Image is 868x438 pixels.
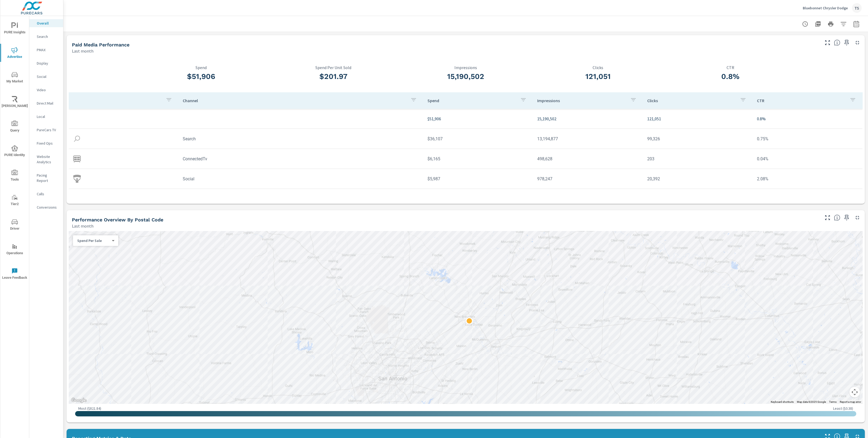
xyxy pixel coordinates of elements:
p: CTR [664,65,797,70]
p: Impressions [537,98,626,103]
button: Apply Filters [838,19,849,29]
p: 121,051 [647,116,748,122]
td: Video [178,192,423,206]
td: 13,194,877 [533,132,643,146]
div: Overall [29,19,63,27]
button: Make Fullscreen [823,213,832,222]
p: Website Analytics [37,154,59,165]
td: $5,987 [423,172,533,186]
p: 15,190,502 [537,116,638,122]
img: icon-search.svg [73,135,81,143]
td: 20,392 [643,172,753,186]
div: TS [852,3,862,13]
td: $6,165 [423,152,533,166]
td: 0.04% [753,152,862,166]
p: Last month [72,48,93,54]
p: Overall [37,21,59,26]
p: Most ( $821.84 ) [78,406,101,411]
a: Report a map error [840,400,861,403]
td: 2.08% [753,172,862,186]
a: Terms [829,400,837,403]
p: Spend Per Unit Sold [267,65,400,70]
h3: 15,190,502 [400,72,532,81]
div: Search [29,33,63,41]
p: $51,906 [427,116,529,122]
span: PURE Identity [2,145,27,158]
p: Fixed Ops [37,141,59,146]
div: Direct Mail [29,99,63,107]
span: Leave Feedback [2,268,27,281]
p: Clicks [532,65,664,70]
span: Driver [2,219,27,232]
p: PMAX [37,47,59,53]
h3: 0.8% [664,72,797,81]
p: 0.8% [757,116,858,122]
span: Understand performance metrics over the selected time range. [834,39,840,46]
p: Least ( $0.38 ) [833,406,853,411]
span: My Market [2,71,27,85]
img: icon-connectedtv.svg [73,155,81,163]
p: PureCars TV [37,127,59,133]
div: Pacing Report [29,171,63,185]
p: Local [37,114,59,119]
span: [PERSON_NAME] [2,96,27,109]
div: Video [29,86,63,94]
p: Channel [183,98,406,103]
div: PureCars TV [29,126,63,134]
button: Make Fullscreen [823,38,832,47]
span: Understand performance data by postal code. Individual postal codes can be selected and expanded ... [834,214,840,221]
span: PURE Insights [2,22,27,35]
p: Pacing Report [37,173,59,183]
td: 0.05% [753,192,862,206]
p: Direct Mail [37,101,59,106]
div: Conversions [29,203,63,211]
td: $2,136 [423,192,533,206]
div: Display [29,59,63,67]
p: Bluebonnet Chrysler Dodge [803,6,848,10]
button: Minimize Widget [853,213,862,222]
td: 186 [643,192,753,206]
span: Map data ©2025 Google [797,400,826,403]
td: 203 [643,152,753,166]
button: Minimize Widget [853,38,862,47]
h5: Paid Media Performance [72,42,129,47]
h3: $201.97 [267,72,400,81]
td: Search [178,132,423,146]
button: Map camera controls [849,387,860,397]
td: 99,326 [643,132,753,146]
div: Calls [29,190,63,198]
span: Advertise [2,47,27,60]
h5: Performance Overview By Postal Code [72,217,163,222]
span: Tools [2,170,27,183]
span: Operations [2,243,27,256]
p: Video [37,87,59,93]
button: Select Date Range [851,19,862,29]
td: $36,107 [423,132,533,146]
a: Open this area in Google Maps (opens a new window) [70,397,88,404]
td: 381,127 [533,192,643,206]
p: Spend Per Sale [77,238,110,243]
p: Last month [72,223,93,229]
span: Tier2 [2,194,27,207]
img: icon-social.svg [73,175,81,183]
p: CTR [757,98,845,103]
div: Local [29,113,63,121]
p: Display [37,61,59,66]
h3: $51,906 [135,72,267,81]
div: PMAX [29,46,63,54]
span: Save this to your personalized report [842,38,851,47]
h3: 121,051 [532,72,664,81]
p: Impressions [400,65,532,70]
p: Spend [135,65,267,70]
td: 978,247 [533,172,643,186]
button: "Export Report to PDF" [813,19,823,29]
td: 498,628 [533,152,643,166]
div: Website Analytics [29,153,63,166]
div: Spend Per Sale [73,238,114,243]
img: Google [70,397,88,404]
div: nav menu [0,16,29,286]
button: Keyboard shortcuts [771,400,794,404]
td: Social [178,172,423,186]
p: Social [37,74,59,79]
p: Conversions [37,205,59,210]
